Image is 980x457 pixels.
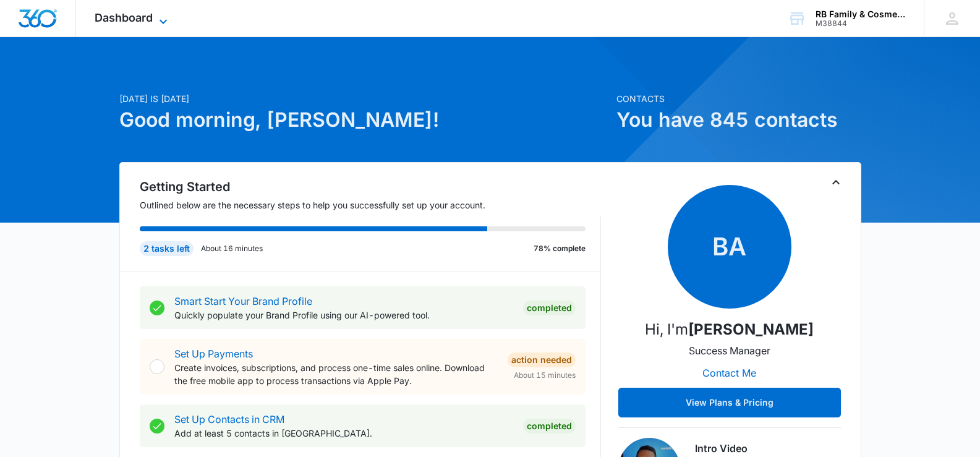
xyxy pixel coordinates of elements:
[140,199,601,211] p: Outlined below are the necessary steps to help you successfully set up your account.
[174,427,513,440] p: Add at least 5 contacts in [GEOGRAPHIC_DATA].
[201,243,263,254] p: About 16 minutes
[119,105,609,135] h1: Good morning, [PERSON_NAME]!
[174,295,312,307] a: Smart Start Your Brand Profile
[616,92,861,105] p: Contacts
[514,370,576,381] span: About 15 minutes
[95,11,153,24] span: Dashboard
[174,348,253,360] a: Set Up Payments
[616,105,861,135] h1: You have 845 contacts
[688,320,814,338] strong: [PERSON_NAME]
[174,413,284,425] a: Set Up Contacts in CRM
[618,388,841,417] button: View Plans & Pricing
[508,352,576,367] div: Action Needed
[119,92,609,105] p: [DATE] is [DATE]
[690,358,769,388] button: Contact Me
[689,343,770,358] p: Success Manager
[645,318,814,341] p: Hi, I'm
[140,241,194,256] div: 2 tasks left
[523,301,576,315] div: Completed
[829,175,843,190] button: Toggle Collapse
[668,185,791,309] span: BA
[695,441,841,456] h3: Intro Video
[523,419,576,434] div: Completed
[140,177,601,196] h2: Getting Started
[816,19,906,28] div: account id
[534,243,586,254] p: 78% complete
[174,361,498,387] p: Create invoices, subscriptions, and process one-time sales online. Download the free mobile app t...
[174,309,513,322] p: Quickly populate your Brand Profile using our AI-powered tool.
[816,9,906,19] div: account name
